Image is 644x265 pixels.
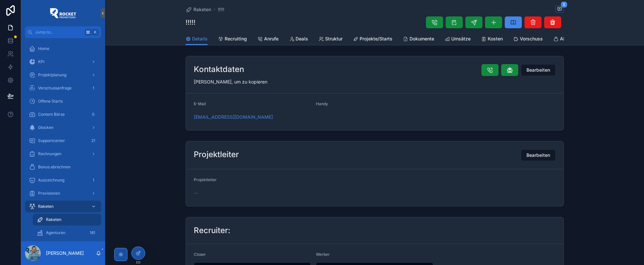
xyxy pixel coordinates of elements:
[89,137,97,145] div: 21
[46,250,84,256] p: [PERSON_NAME]
[38,85,72,91] span: Vorschussanfrage
[186,33,208,45] a: Details
[25,56,101,68] a: KPI
[481,33,503,46] a: Kosten
[38,72,66,78] span: Projektplanung
[360,36,392,42] span: Projekte/Starts
[35,30,82,35] span: Jump to...
[316,252,330,257] span: Werber
[186,6,211,13] a: Raketen
[38,125,54,130] span: Glocken
[93,30,98,35] span: K
[561,1,567,8] span: 5
[194,190,198,196] span: --
[553,33,587,46] a: Abrechnung
[38,112,65,117] span: Content Börse
[192,36,208,42] span: Details
[38,178,64,183] span: Auszeichnung
[319,33,343,46] a: Struktur
[38,59,44,64] span: KPI
[560,36,587,42] span: Abrechnung
[488,36,503,42] span: Kosten
[88,229,97,237] div: 181
[38,138,65,143] span: Supportcenter
[218,6,224,13] a: !!!!!
[555,5,564,13] button: 5
[25,135,101,147] a: Supportcenter21
[25,187,101,199] a: Provisionen
[193,6,211,13] span: Raketen
[33,227,101,239] a: Agenturen181
[194,149,239,160] h2: Projektleiter
[257,33,278,46] a: Anrufe
[25,69,101,81] a: Projektplanung
[194,114,273,120] a: [EMAIL_ADDRESS][DOMAIN_NAME]
[194,225,230,236] h2: Recruiter:
[451,36,471,42] span: Umsätze
[25,95,101,107] a: Offene Starts
[225,36,247,42] span: Recruiting
[38,204,54,209] span: Raketen
[194,64,244,75] h2: Kontaktdaten
[353,33,392,46] a: Projekte/Starts
[89,110,97,118] div: 0
[403,33,434,46] a: Dokumente
[25,148,101,160] a: Rechnungen
[25,122,101,133] a: Glocken
[194,79,267,84] span: [PERSON_NAME], um zu kopieren
[325,36,343,42] span: Struktur
[25,82,101,94] a: Vorschussanfrage1
[513,33,543,46] a: Vorschuss
[38,99,63,104] span: Offene Starts
[194,101,206,106] span: E-Mail
[25,201,101,212] a: Raketen
[194,252,206,257] span: Closer
[218,33,247,46] a: Recruiting
[38,191,60,196] span: Provisionen
[25,26,101,38] button: Jump to...K
[264,36,278,42] span: Anrufe
[526,67,550,73] span: Bearbeiten
[46,217,61,222] span: Raketen
[46,230,65,235] span: Agenturen
[25,43,101,55] a: Home
[38,46,49,51] span: Home
[89,84,97,92] div: 1
[289,33,308,46] a: Deals
[38,151,61,157] span: Rechnungen
[50,8,76,18] img: App logo
[89,176,97,184] div: 1
[445,33,471,46] a: Umsätze
[194,177,217,182] span: Projektleiter
[526,152,550,158] span: Bearbeiten
[520,36,543,42] span: Vorschuss
[521,149,556,161] button: Bearbeiten
[186,18,195,27] h1: !!!!!
[33,214,101,226] a: Raketen
[521,64,556,76] button: Bearbeiten
[25,108,101,120] a: Content Börse0
[25,161,101,173] a: Bonus abrechnen
[410,36,434,42] span: Dokumente
[38,164,71,170] span: Bonus abrechnen
[25,174,101,186] a: Auszeichnung1
[21,38,105,241] div: scrollable content
[296,36,308,42] span: Deals
[316,101,328,106] span: Handy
